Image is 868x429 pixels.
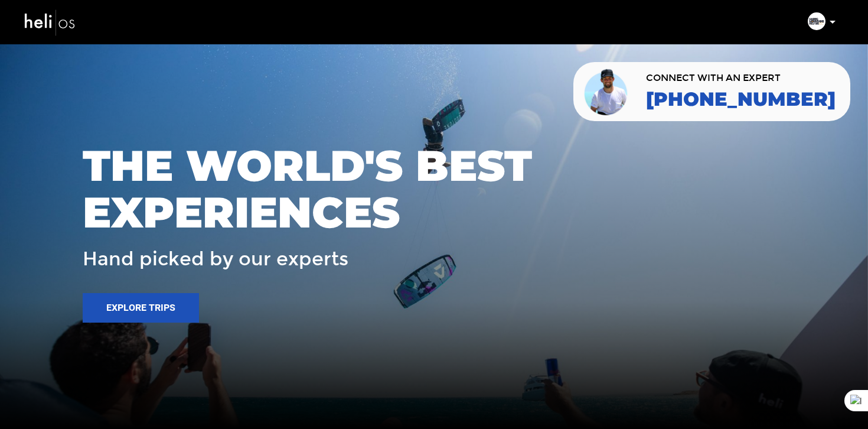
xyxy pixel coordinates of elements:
img: heli-logo [24,6,77,38]
img: contact our team [582,67,631,116]
a: [PHONE_NUMBER] [646,89,836,110]
span: CONNECT WITH AN EXPERT [646,73,836,83]
span: Hand picked by our experts [83,249,348,269]
span: THE WORLD'S BEST EXPERIENCES [83,142,785,236]
button: Explore Trips [83,293,199,323]
img: img_c9e6b6e7712b9cc5c7845b945191af31.jpg [808,12,825,30]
